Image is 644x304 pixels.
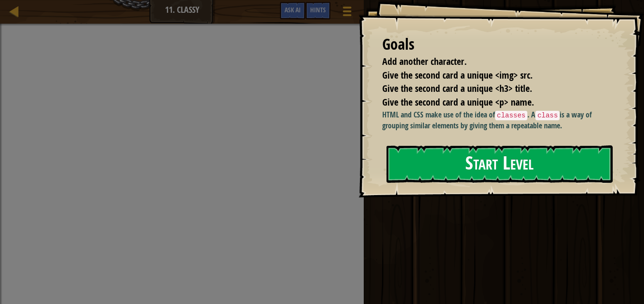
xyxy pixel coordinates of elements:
div: Goals [382,34,611,55]
code: classes [495,111,527,120]
span: Give the second card a unique <h3> title. [382,82,532,95]
li: Give the second card a unique <img> src. [370,69,608,82]
button: Start Level [386,145,613,183]
span: Give the second card a unique <img> src. [382,69,533,81]
code: class [535,111,560,120]
span: Add another character. [382,55,467,68]
li: Add another character. [370,55,608,69]
p: HTML and CSS make use of the idea of . A is a way of grouping similar elements by giving them a r... [382,109,618,131]
button: Show game menu [335,2,359,24]
button: Ask AI [280,2,305,19]
li: Give the second card a unique <h3> title. [370,82,608,96]
span: Ask AI [285,5,301,14]
li: Give the second card a unique <p> name. [370,96,608,109]
span: Hints [310,5,326,14]
span: Give the second card a unique <p> name. [382,96,534,108]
